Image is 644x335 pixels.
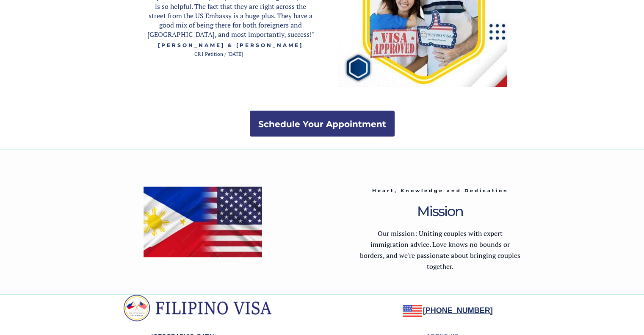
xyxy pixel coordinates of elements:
strong: [PHONE_NUMBER] [423,306,493,315]
a: [PHONE_NUMBER] [423,307,493,314]
span: [PERSON_NAME] & [PERSON_NAME] [158,42,303,48]
span: Our mission: Uniting couples with expert immigration advice. Love knows no bounds or borders, and... [360,229,520,271]
span: Heart, Knowledge and Dedication [372,188,509,194]
a: Schedule Your Appointment [250,111,395,137]
span: Mission [417,203,463,219]
span: CR1 Petition / [DATE] [194,51,243,57]
strong: Schedule Your Appointment [258,119,386,129]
